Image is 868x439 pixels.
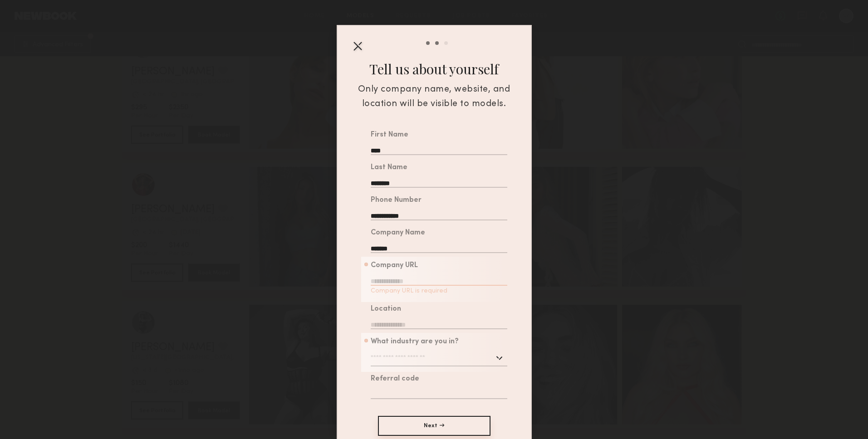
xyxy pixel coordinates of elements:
div: Location [371,306,401,313]
div: First Name [371,132,408,139]
div: Company URL [371,262,418,269]
div: What industry are you in? [371,338,459,346]
div: Company URL is required [371,288,507,294]
div: Company Name [371,229,425,237]
button: Next → [378,416,490,436]
div: Phone Number [371,197,422,204]
div: Tell us about yourself [369,60,499,78]
div: Last Name [371,164,407,171]
div: Referral code [371,376,419,383]
div: Only company name, website, and location will be visible to models. [344,83,524,112]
